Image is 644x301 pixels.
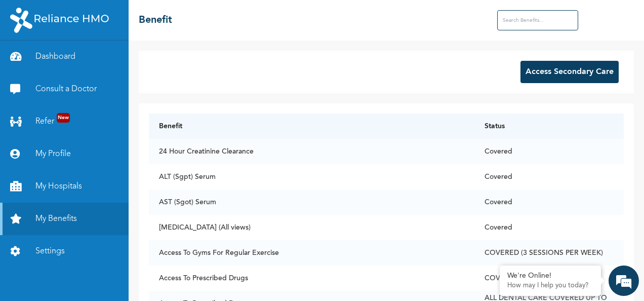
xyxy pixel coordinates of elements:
td: Covered [474,164,624,190]
td: Access To Gyms For Regular Exercise [149,240,474,266]
td: Covered [474,190,624,215]
th: Benefit [149,114,474,139]
button: Access Secondary Care [520,61,619,83]
td: COVERED (3 SESSIONS PER WEEK) [474,240,624,266]
td: Covered [474,215,624,240]
td: AST (Sgot) Serum [149,190,474,215]
th: Status [474,114,624,139]
div: Chat with us now [53,57,170,70]
td: Access To Prescribed Drugs [149,266,474,291]
img: d_794563401_company_1708531726252_794563401 [19,51,41,76]
img: RelianceHMO's Logo [10,8,109,33]
p: How may I help you today? [507,282,593,290]
span: New [57,113,70,123]
span: Conversation [5,267,99,274]
textarea: Type your message and hit 'Enter' [5,214,193,249]
h2: Benefit [139,13,172,28]
td: [MEDICAL_DATA] (All views) [149,215,474,240]
div: FAQs [99,249,193,281]
td: Covered [474,139,624,164]
input: Search Benefits... [497,10,578,30]
div: Minimize live chat window [166,5,190,29]
div: We're Online! [507,272,593,280]
td: 24 Hour Creatinine Clearance [149,139,474,164]
td: ALT (Sgpt) Serum [149,164,474,190]
span: We're online! [59,96,140,199]
td: COVERED [474,266,624,291]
